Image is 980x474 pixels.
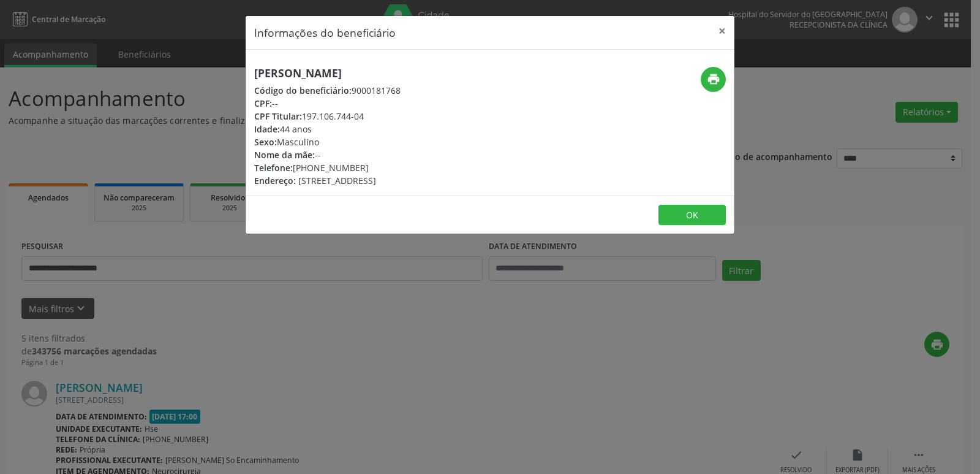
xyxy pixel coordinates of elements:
div: [PHONE_NUMBER] [254,161,401,174]
div: -- [254,148,401,161]
span: Sexo: [254,136,277,148]
button: OK [658,205,726,226]
button: Close [710,16,734,46]
div: 44 anos [254,123,401,136]
i: print [707,72,720,86]
h5: Informações do beneficiário [254,25,396,40]
span: Nome da mãe: [254,149,315,161]
span: CPF Titular: [254,110,302,122]
span: Telefone: [254,162,293,174]
h5: [PERSON_NAME] [254,67,401,80]
div: 197.106.744-04 [254,110,401,123]
span: Código do beneficiário: [254,85,352,96]
button: print [701,67,726,92]
div: -- [254,97,401,110]
span: CPF: [254,97,272,109]
span: Endereço: [254,175,296,186]
div: 9000181768 [254,84,401,97]
span: Idade: [254,123,280,135]
div: Masculino [254,136,401,148]
span: [STREET_ADDRESS] [298,175,376,186]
